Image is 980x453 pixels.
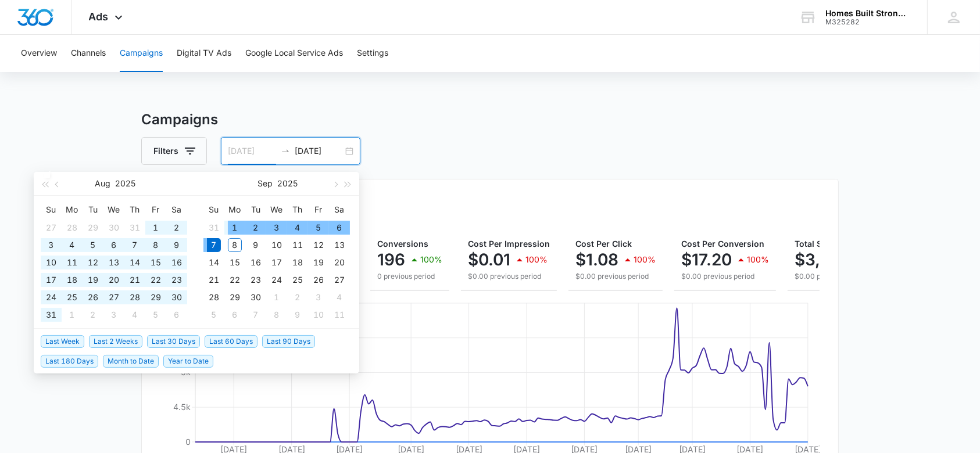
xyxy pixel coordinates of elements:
div: 4 [332,290,346,304]
td: 2025-08-16 [166,254,187,271]
div: 6 [107,238,121,252]
div: 1 [65,308,79,322]
div: 11 [291,238,305,252]
td: 2025-09-14 [203,254,224,271]
td: 2025-07-28 [62,219,83,236]
p: $0.01 [468,250,510,269]
div: 18 [291,256,305,269]
div: 3 [312,290,326,304]
td: 2025-09-27 [329,271,350,289]
th: Tu [245,200,266,219]
p: 100% [747,256,769,264]
div: 3 [107,308,121,322]
p: $0.00 previous period [795,271,913,282]
span: Last 90 Days [262,335,315,348]
p: $0.00 previous period [468,271,550,282]
th: Fr [145,200,166,219]
div: 4 [128,308,142,322]
td: 2025-09-23 [245,271,266,289]
td: 2025-09-15 [224,254,245,271]
div: 9 [170,238,184,252]
button: Overview [21,35,57,72]
div: 27 [44,221,58,235]
div: 14 [128,256,142,269]
td: 2025-08-30 [166,289,187,306]
td: 2025-08-15 [145,254,166,271]
div: 2 [170,221,184,235]
td: 2025-09-02 [245,219,266,236]
td: 2025-10-09 [287,306,308,323]
div: 7 [249,308,263,322]
td: 2025-07-29 [83,219,103,236]
td: 2025-09-19 [308,254,329,271]
div: 15 [149,256,163,269]
div: 28 [128,290,142,304]
button: Aug [95,172,110,195]
tspan: 0 [185,437,191,447]
td: 2025-08-05 [83,236,103,254]
td: 2025-08-19 [83,271,103,289]
div: 4 [291,221,305,235]
div: 5 [149,308,163,322]
td: 2025-10-02 [287,289,308,306]
div: 1 [228,221,242,235]
td: 2025-09-03 [266,219,287,236]
div: 28 [65,221,79,235]
span: Cost Per Click [575,239,632,249]
td: 2025-08-28 [124,289,145,306]
td: 2025-08-31 [41,306,62,323]
td: 2025-08-26 [83,289,103,306]
div: 7 [128,238,142,252]
td: 2025-10-08 [266,306,287,323]
div: 16 [249,256,263,269]
div: 10 [312,308,326,322]
div: account id [825,18,910,26]
td: 2025-09-06 [329,219,350,236]
div: 30 [107,221,121,235]
div: 6 [170,308,184,322]
button: Settings [357,35,388,72]
div: 23 [249,273,263,287]
th: Mo [62,200,83,219]
span: Total Spend [795,239,842,249]
p: $3,370.90 [795,250,875,269]
p: $0.00 previous period [681,271,769,282]
td: 2025-10-06 [224,306,245,323]
td: 2025-08-04 [62,236,83,254]
td: 2025-09-11 [287,236,308,254]
div: 20 [107,273,121,287]
td: 2025-09-26 [308,271,329,289]
div: 1 [270,290,284,304]
td: 2025-08-01 [145,219,166,236]
div: 29 [149,290,163,304]
td: 2025-09-07 [203,236,224,254]
span: swap-right [281,146,290,156]
td: 2025-08-22 [145,271,166,289]
td: 2025-09-25 [287,271,308,289]
span: to [281,146,290,156]
div: 30 [170,290,184,304]
td: 2025-08-02 [166,219,187,236]
div: 29 [86,221,100,235]
td: 2025-08-12 [83,254,103,271]
p: 0 previous period [377,271,442,282]
button: Campaigns [120,35,163,72]
div: 25 [65,290,79,304]
div: 21 [207,273,221,287]
td: 2025-07-31 [124,219,145,236]
td: 2025-09-09 [245,236,266,254]
p: 100% [420,256,442,264]
th: Su [203,200,224,219]
span: Month to Date [103,355,159,368]
td: 2025-08-25 [62,289,83,306]
span: Last 30 Days [147,335,200,348]
div: 27 [332,273,346,287]
td: 2025-09-29 [224,289,245,306]
div: 26 [86,290,100,304]
button: Channels [71,35,106,72]
td: 2025-09-10 [266,236,287,254]
div: 10 [44,256,58,269]
td: 2025-08-20 [103,271,124,289]
th: Sa [166,200,187,219]
tspan: 4.5k [173,402,191,412]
